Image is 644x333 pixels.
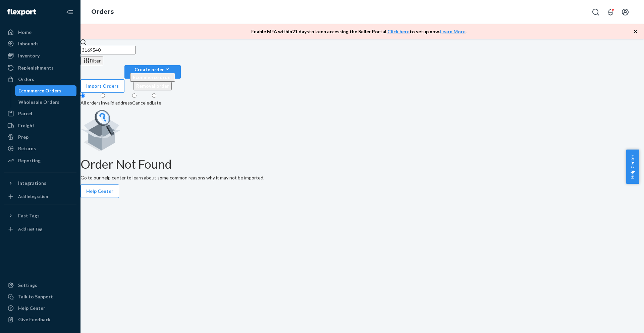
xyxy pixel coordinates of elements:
[18,212,40,219] div: Fast Tags
[4,50,76,61] a: Inventory
[15,97,77,108] a: Wholesale Orders
[18,122,35,129] div: Freight
[4,108,76,119] a: Parcel
[152,93,156,98] input: Late
[18,316,51,323] div: Give Feedback
[133,74,172,80] span: Ecommerce order
[4,63,76,73] a: Replenishments
[18,145,36,152] div: Returns
[136,83,169,89] span: Removal order
[4,178,76,189] button: Integrations
[80,79,124,93] button: Import Orders
[604,5,617,19] button: Open notifications
[4,291,76,302] a: Talk to Support
[18,134,29,140] div: Prep
[101,99,132,106] div: Invalid address
[18,282,37,289] div: Settings
[130,66,175,73] div: Create order
[4,27,76,38] a: Home
[18,305,45,311] div: Help Center
[18,99,59,106] div: Wholesale Orders
[18,226,42,232] div: Add Fast Tag
[4,74,76,85] a: Orders
[18,40,39,47] div: Inbounds
[4,210,76,221] button: Fast Tags
[91,8,114,15] a: Orders
[132,93,137,98] input: Canceled
[4,132,76,142] a: Prep
[80,158,644,171] h1: Order Not Found
[619,5,632,19] button: Open account menu
[4,120,76,131] a: Freight
[130,73,175,82] button: Ecommerce order
[18,52,40,59] div: Inventory
[18,110,32,117] div: Parcel
[18,65,54,71] div: Replenishments
[4,303,76,314] a: Help Center
[63,5,76,19] button: Close Navigation
[18,157,41,164] div: Reporting
[18,29,32,36] div: Home
[18,180,46,186] div: Integrations
[4,155,76,166] a: Reporting
[132,99,152,106] div: Canceled
[18,87,61,94] div: Ecommerce Orders
[83,57,101,64] div: Filter
[15,85,77,96] a: Ecommerce Orders
[86,2,119,22] ol: breadcrumbs
[80,46,136,54] input: Search orders
[80,108,121,151] img: Empty list
[4,38,76,49] a: Inbounds
[80,93,85,98] input: All orders
[4,224,76,235] a: Add Fast Tag
[152,99,161,106] div: Late
[4,143,76,154] a: Returns
[80,56,103,65] button: Filter
[251,28,467,35] p: Enable MFA within 21 days to keep accessing the Seller Portal. to setup now. .
[626,150,639,184] button: Help Center
[7,9,36,15] img: Flexport logo
[18,194,48,199] div: Add Integration
[80,174,644,181] p: Go to our help center to learn about some common reasons why it may not be imported.
[101,93,105,98] input: Invalid address
[589,5,602,19] button: Open Search Box
[133,82,172,90] button: Removal order
[18,76,34,83] div: Orders
[4,191,76,202] a: Add Integration
[440,29,466,34] a: Learn More
[124,65,181,79] button: Create orderEcommerce orderRemoval order
[18,293,53,300] div: Talk to Support
[387,29,410,34] a: Click here
[4,314,76,325] button: Give Feedback
[4,280,76,291] a: Settings
[80,99,101,106] div: All orders
[80,184,119,198] button: Help Center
